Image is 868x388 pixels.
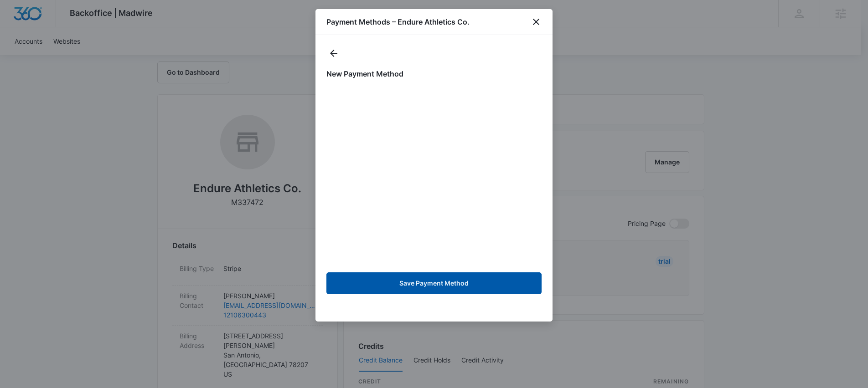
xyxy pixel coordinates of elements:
button: close [531,16,542,27]
h1: New Payment Method [326,68,542,79]
h1: Payment Methods – Endure Athletics Co. [326,16,470,27]
button: Save Payment Method [326,272,542,294]
iframe: Secure payment input frame [325,87,543,265]
button: actions.back [326,46,341,61]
